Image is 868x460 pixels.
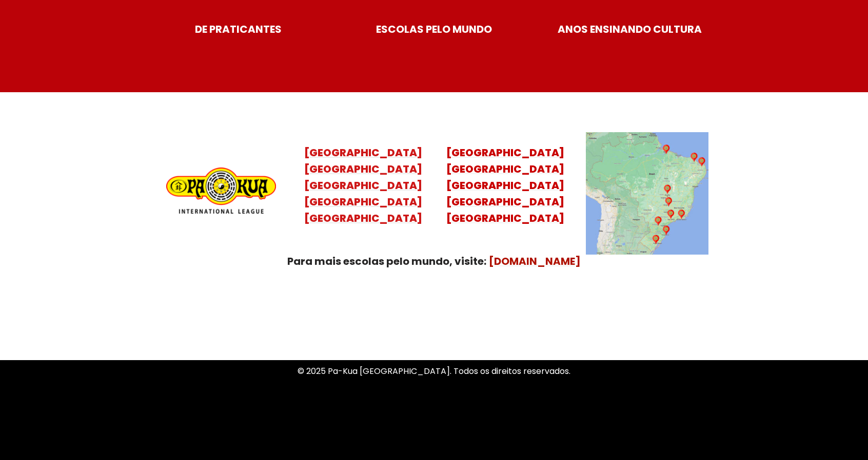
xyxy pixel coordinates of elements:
[287,254,486,268] strong: Para mais escolas pelo mundo, visite:
[376,22,492,36] strong: ESCOLAS PELO MUNDO
[558,22,702,36] strong: ANOS ENSINANDO CULTURA
[446,178,564,225] mark: [GEOGRAPHIC_DATA] [GEOGRAPHIC_DATA] [GEOGRAPHIC_DATA]
[446,145,564,225] a: [GEOGRAPHIC_DATA][GEOGRAPHIC_DATA][GEOGRAPHIC_DATA][GEOGRAPHIC_DATA][GEOGRAPHIC_DATA]
[446,145,564,176] mark: [GEOGRAPHIC_DATA] [GEOGRAPHIC_DATA]
[304,145,422,160] mark: [GEOGRAPHIC_DATA]
[489,254,581,268] a: [DOMAIN_NAME]
[304,145,422,225] a: [GEOGRAPHIC_DATA][GEOGRAPHIC_DATA][GEOGRAPHIC_DATA][GEOGRAPHIC_DATA][GEOGRAPHIC_DATA]
[142,319,726,346] p: Uma Escola de conhecimentos orientais para toda a família. Foco, habilidade concentração, conquis...
[304,162,422,225] mark: [GEOGRAPHIC_DATA] [GEOGRAPHIC_DATA] [GEOGRAPHIC_DATA] [GEOGRAPHIC_DATA]
[388,408,480,420] a: Política de Privacidade
[195,22,282,36] strong: DE PRATICANTES
[142,364,726,378] p: © 2025 Pa-Kua [GEOGRAPHIC_DATA]. Todos os direitos reservados.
